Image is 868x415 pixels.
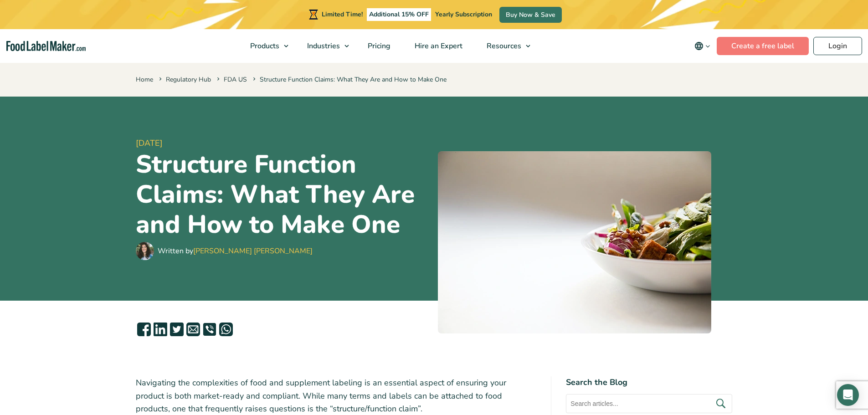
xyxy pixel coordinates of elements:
[484,41,522,51] span: Resources
[136,137,431,149] span: [DATE]
[136,75,153,84] a: Home
[322,10,363,19] span: Limited Time!
[566,376,732,389] h4: Search the Blog
[813,37,862,55] a: Login
[566,394,732,413] input: Search articles...
[247,41,280,51] span: Products
[412,41,463,51] span: Hire an Expert
[295,29,354,63] a: Industries
[136,242,154,260] img: Maria Abi Hanna - Food Label Maker
[475,29,535,63] a: Resources
[136,149,431,240] h1: Structure Function Claims: What They Are and How to Make One
[356,29,401,63] a: Pricing
[166,75,211,84] a: Regulatory Hub
[403,29,473,63] a: Hire an Expert
[837,384,859,406] div: Open Intercom Messenger
[224,75,247,84] a: FDA US
[717,37,809,55] a: Create a free label
[365,41,391,51] span: Pricing
[304,41,341,51] span: Industries
[499,7,562,23] a: Buy Now & Save
[238,29,293,63] a: Products
[435,10,492,19] span: Yearly Subscription
[251,75,447,84] span: Structure Function Claims: What They Are and How to Make One
[158,246,313,256] div: Written by
[193,246,313,256] a: [PERSON_NAME] [PERSON_NAME]
[367,8,431,21] span: Additional 15% OFF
